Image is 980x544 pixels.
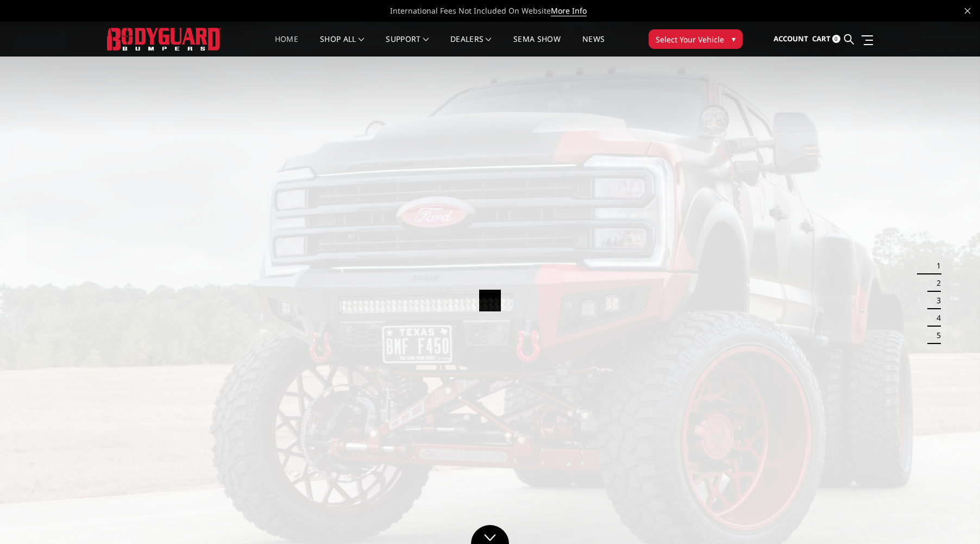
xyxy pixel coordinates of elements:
[832,35,840,43] span: 0
[450,35,492,57] a: Dealers
[812,24,840,54] a: Cart 0
[730,79,760,88] span: Register
[730,76,817,92] a: Register
[107,28,221,50] img: BODYGUARD BUMPERS
[774,34,808,43] span: Account
[386,35,429,57] a: Support
[930,274,941,292] button: 2 of 5
[930,327,941,344] button: 5 of 5
[930,309,941,327] button: 4 of 5
[930,257,941,274] button: 1 of 5
[732,33,736,45] span: ▾
[471,525,509,544] a: Click to Down
[656,34,724,45] span: Select Your Vehicle
[930,292,941,309] button: 3 of 5
[320,35,364,57] a: shop all
[730,62,755,72] span: Sign in
[730,59,817,76] a: Sign in
[582,35,605,57] a: News
[275,35,298,57] a: Home
[513,35,561,57] a: SEMA Show
[551,5,587,16] a: More Info
[812,34,831,43] span: Cart
[649,29,743,49] button: Select Your Vehicle
[774,24,808,54] a: Account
